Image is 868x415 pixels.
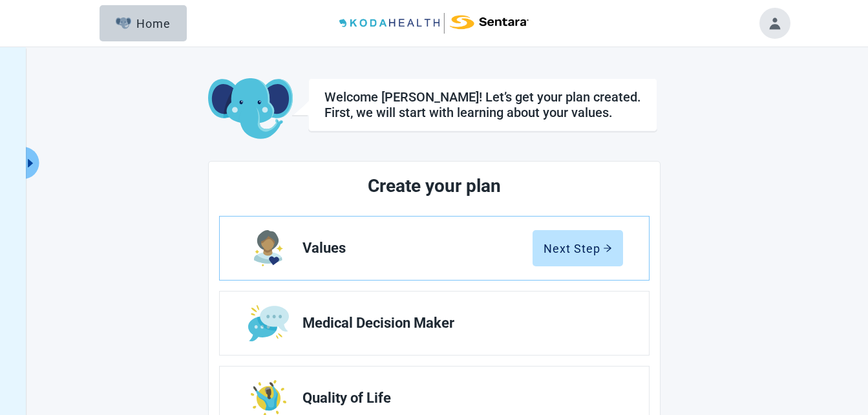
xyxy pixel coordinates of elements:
[116,17,171,30] div: Home
[116,17,132,29] img: Elephant
[533,230,623,266] button: Next Steparrow-right
[544,242,612,255] div: Next Step
[339,13,528,34] img: Koda Health
[302,240,533,256] span: Values
[208,78,293,140] img: Koda Elephant
[268,172,601,200] h2: Create your plan
[23,147,39,179] button: Expand menu
[603,244,612,253] span: arrow-right
[100,5,187,41] button: ElephantHome
[220,217,649,280] a: Edit Values section
[302,390,613,406] span: Quality of Life
[759,8,790,39] button: Toggle account menu
[24,157,36,169] span: caret-right
[324,89,641,120] div: Welcome [PERSON_NAME]! Let’s get your plan created. First, we will start with learning about your...
[302,315,613,331] span: Medical Decision Maker
[220,292,649,355] a: Edit Medical Decision Maker section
